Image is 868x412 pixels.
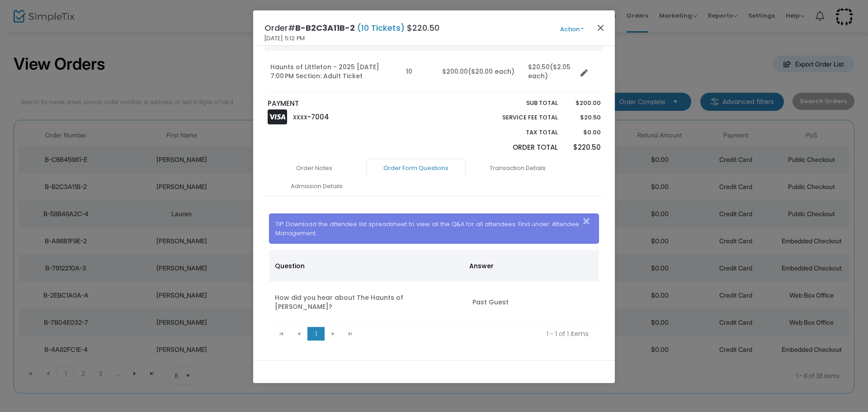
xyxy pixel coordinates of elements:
[295,22,355,33] span: B-B2C3A11B-2
[267,177,366,196] a: Admission Details
[264,159,364,178] a: Order Notes
[566,128,600,137] p: $0.00
[481,128,558,137] p: Tax Total
[437,51,523,92] td: $200.00
[365,329,589,338] kendo-pager-info: 1 - 1 of 1 items
[307,112,329,122] span: -7004
[401,51,437,92] td: 10
[580,214,599,229] button: Close
[355,22,407,33] span: (10 Tickets)
[265,19,603,92] div: Data table
[566,99,600,108] p: $200.00
[566,142,600,153] p: $220.50
[528,62,571,81] span: ($2.05 each)
[366,159,466,178] a: Order Form Questions
[269,250,599,323] div: Data table
[268,99,430,109] p: PAYMENT
[481,142,558,153] p: Order Total
[545,24,599,34] button: Action
[566,113,600,122] p: $20.50
[467,282,599,323] td: Past Guest
[269,250,464,282] th: Question
[468,67,514,76] span: ($20.00 each)
[523,51,577,92] td: $20.50
[264,22,439,34] h4: Order# $220.50
[464,250,594,282] th: Answer
[265,51,401,92] td: Haunts of Littleton - 2025 [DATE] 7:00 PM Section: Adult Ticket
[269,282,467,323] td: How did you hear about The Haunts of [PERSON_NAME]?
[269,213,599,244] div: TIP: Download the attendee list spreadsheet to view all the Q&A for all attendees. Find under: At...
[293,114,307,121] span: XXXX
[264,34,305,43] span: [DATE] 5:12 PM
[468,159,567,178] a: Transaction Details
[481,99,558,108] p: Sub total
[481,113,558,122] p: Service Fee Total
[307,327,325,341] span: Page 1
[595,22,607,33] button: Close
